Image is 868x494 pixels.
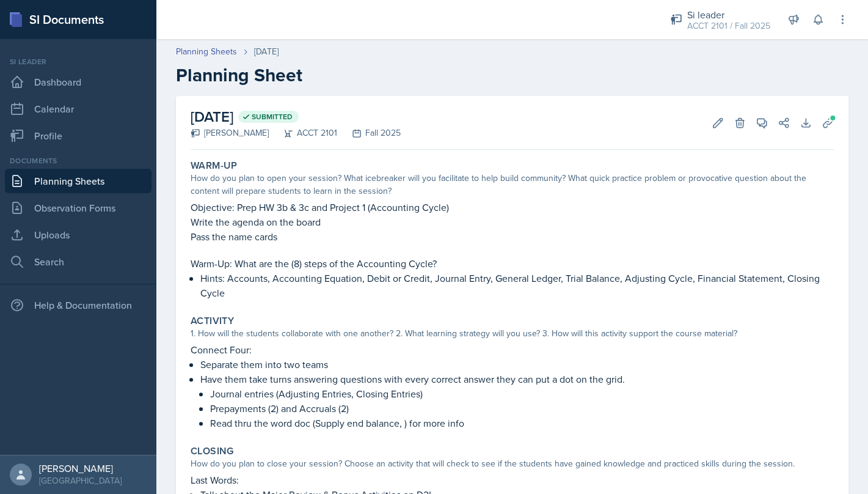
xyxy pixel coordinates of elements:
[191,229,834,244] p: Pass the name cards
[200,372,834,386] p: Have them take turns answering questions with every correct answer they can put a dot on the grid.
[5,293,151,317] div: Help & Documentation
[39,474,122,487] div: [GEOGRAPHIC_DATA]
[200,271,834,300] p: Hints: Accounts, Accounting Equation, Debit or Credit, Journal Entry, General Ledger, Trial Balan...
[687,20,770,32] div: ACCT 2101 / Fall 2025
[191,457,834,470] div: How do you plan to close your session? Choose an activity that will check to see if the students ...
[5,155,151,166] div: Documents
[5,249,151,274] a: Search
[210,401,834,416] p: Prepayments (2) and Accruals (2)
[191,256,834,271] p: Warm-Up: What are the (8) steps of the Accounting Cycle?
[5,56,151,67] div: Si leader
[254,45,279,58] div: [DATE]
[5,223,151,247] a: Uploads
[191,342,834,357] p: Connect Four:
[210,416,834,430] p: Read thru the word doc (Supply end balance, ) for more info
[191,215,834,229] p: Write the agenda on the board
[269,127,337,139] div: ACCT 2101
[191,445,234,457] label: Closing
[5,97,151,121] a: Calendar
[191,473,834,487] p: Last Words:
[5,70,151,94] a: Dashboard
[5,123,151,148] a: Profile
[252,112,293,122] span: Submitted
[191,315,234,327] label: Activity
[5,169,151,193] a: Planning Sheets
[200,357,834,372] p: Separate them into two teams
[191,160,238,172] label: Warm-Up
[191,200,834,215] p: Objective: Prep HW 3b & 3c and Project 1 (Accounting Cycle)
[191,172,834,197] div: How do you plan to open your session? What icebreaker will you facilitate to help build community...
[39,462,122,474] div: [PERSON_NAME]
[5,196,151,220] a: Observation Forms
[337,127,401,139] div: Fall 2025
[176,64,848,86] h2: Planning Sheet
[191,106,401,128] h2: [DATE]
[176,45,237,58] a: Planning Sheets
[687,7,770,22] div: Si leader
[210,386,834,401] p: Journal entries (Adjusting Entries, Closing Entries)
[191,327,834,340] div: 1. How will the students collaborate with one another? 2. What learning strategy will you use? 3....
[191,127,269,139] div: [PERSON_NAME]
